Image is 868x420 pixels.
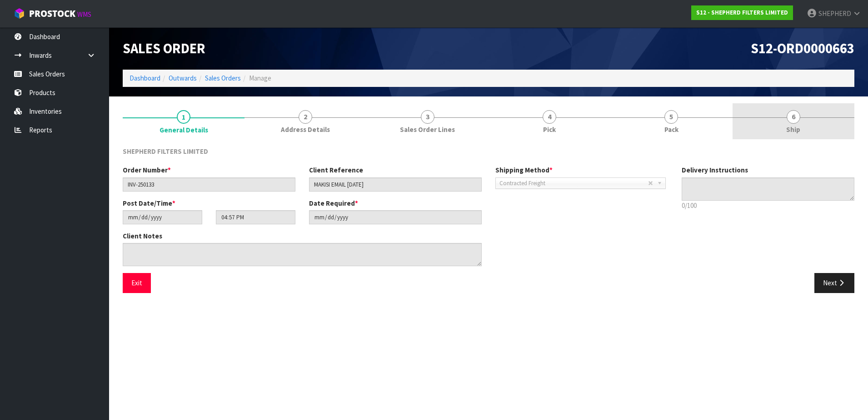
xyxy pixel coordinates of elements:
[299,110,312,124] span: 2
[123,165,171,175] label: Order Number
[543,110,556,124] span: 4
[130,74,160,82] a: Dashboard
[123,177,295,192] input: Order Number
[499,178,648,189] span: Contracted Freight
[249,74,271,82] span: Manage
[29,8,75,20] span: ProStock
[123,273,151,293] button: Exit
[309,165,363,175] label: Client Reference
[77,10,91,19] small: WMS
[543,125,556,134] span: Pick
[205,74,241,82] a: Sales Orders
[14,8,25,19] img: cube-alt.png
[421,110,434,124] span: 3
[751,40,854,57] span: S12-ORD0000663
[682,201,854,210] p: 0/100
[309,198,358,208] label: Date Required
[309,177,482,192] input: Client Reference
[123,40,205,57] span: Sales Order
[664,125,678,134] span: Pack
[281,125,330,134] span: Address Details
[495,165,553,175] label: Shipping Method
[786,125,800,134] span: Ship
[123,147,208,156] span: SHEPHERD FILTERS LIMITED
[664,110,678,124] span: 5
[682,165,748,175] label: Delivery Instructions
[818,9,851,18] span: SHEPHERD
[169,74,197,82] a: Outwards
[696,9,788,16] strong: S12 - SHEPHERD FILTERS LIMITED
[814,273,854,293] button: Next
[177,110,190,124] span: 1
[160,125,208,135] span: General Details
[123,198,175,208] label: Post Date/Time
[123,231,162,241] label: Client Notes
[123,140,854,300] span: General Details
[787,110,800,124] span: 6
[400,125,455,134] span: Sales Order Lines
